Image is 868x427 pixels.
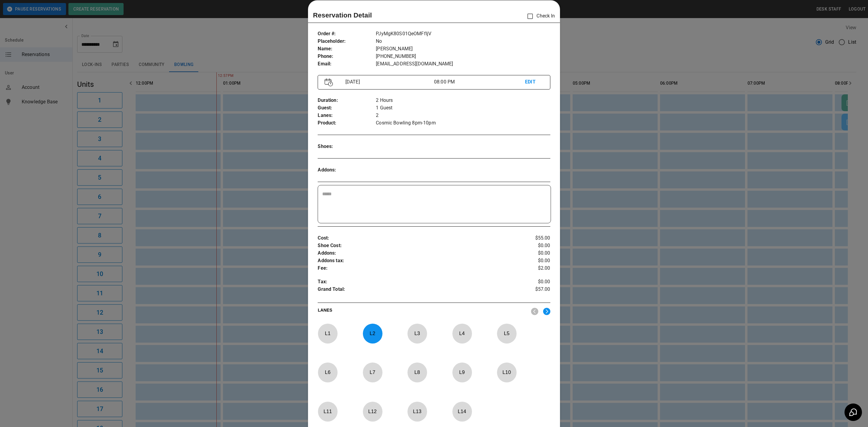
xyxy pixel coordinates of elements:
[376,119,550,127] p: Cosmic Bowling 8pm-10pm
[531,308,538,315] img: nav_left.svg
[318,30,376,38] p: Order # :
[318,60,376,68] p: Email :
[511,286,550,295] p: $57.00
[318,104,376,112] p: Guest :
[318,38,376,45] p: Placeholder :
[318,278,511,286] p: Tax :
[497,365,517,379] p: L 10
[363,404,382,419] p: L 12
[376,45,550,53] p: [PERSON_NAME]
[318,365,338,379] p: L 6
[525,78,543,86] p: EDIT
[318,250,511,257] p: Addons :
[318,234,511,242] p: Cost :
[318,242,511,250] p: Shoe Cost :
[511,242,550,250] p: $0.00
[318,166,376,174] p: Addons :
[318,404,338,419] p: L 11
[325,78,333,86] img: Vector
[318,97,376,104] p: Duration :
[434,78,525,86] p: 08:00 PM
[511,257,550,265] p: $0.00
[452,365,472,379] p: L 9
[343,78,434,86] p: [DATE]
[497,326,517,341] p: L 5
[452,326,472,341] p: L 4
[313,10,372,20] p: Reservation Detail
[543,308,550,315] img: right.svg
[363,326,382,341] p: L 2
[524,10,555,23] p: Check In
[511,278,550,286] p: $0.00
[407,365,427,379] p: L 8
[511,234,550,242] p: $55.00
[376,30,550,38] p: PJyMgK80S01QeOMFfIjV
[318,265,511,272] p: Fee :
[407,404,427,419] p: L 13
[376,60,550,68] p: [EMAIL_ADDRESS][DOMAIN_NAME]
[511,250,550,257] p: $0.00
[376,112,550,119] p: 2
[376,97,550,104] p: 2 Hours
[318,257,511,265] p: Addons tax :
[452,404,472,419] p: L 14
[318,119,376,127] p: Product :
[318,112,376,119] p: Lanes :
[318,53,376,60] p: Phone :
[376,38,550,45] p: No
[318,143,376,150] p: Shoes :
[318,307,526,316] p: LANES
[376,104,550,112] p: 1 Guest
[363,365,382,379] p: L 7
[376,53,550,60] p: [PHONE_NUMBER]
[407,326,427,341] p: L 3
[318,286,511,295] p: Grand Total :
[318,326,338,341] p: L 1
[511,265,550,272] p: $2.00
[318,45,376,53] p: Name :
